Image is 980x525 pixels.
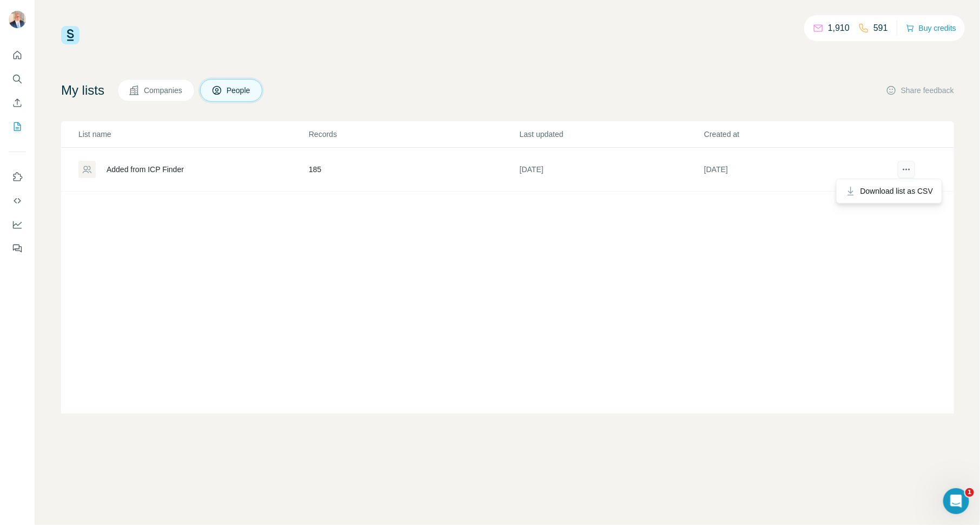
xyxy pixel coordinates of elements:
[520,129,703,140] p: Last updated
[886,85,954,96] button: Share feedback
[965,488,974,497] span: 1
[898,161,915,178] button: actions
[227,85,251,96] span: People
[107,164,184,175] div: Added from ICP Finder
[9,93,26,113] button: Enrich CSV
[704,129,888,140] p: Created at
[78,129,308,140] p: List name
[9,191,26,211] button: Use Surfe API
[9,215,26,234] button: Dashboard
[9,11,26,28] img: Avatar
[9,167,26,187] button: Use Surfe on LinkedIn
[860,186,933,196] span: Download list as CSV
[9,69,26,89] button: Search
[144,85,183,96] span: Companies
[704,148,888,192] td: [DATE]
[9,239,26,258] button: Feedback
[9,45,26,65] button: Quick start
[61,26,80,44] img: Surfe Logo
[906,21,956,36] button: Buy credits
[309,129,519,140] p: Records
[943,488,969,514] iframe: Intercom live chat
[61,82,104,99] h4: My lists
[828,22,850,35] p: 1,910
[308,148,519,192] td: 185
[873,22,888,35] p: 591
[9,117,26,136] button: My lists
[519,148,704,192] td: [DATE]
